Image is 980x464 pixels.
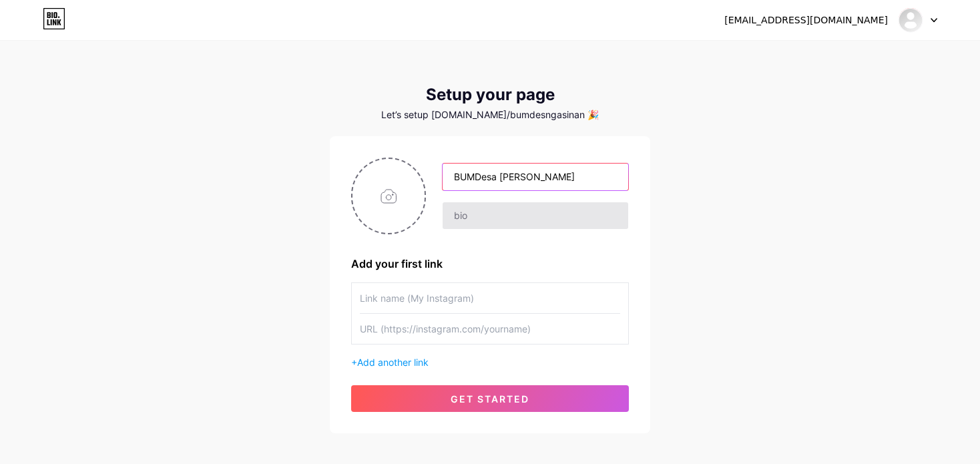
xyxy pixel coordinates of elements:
input: Your name [443,164,628,190]
input: bio [443,202,628,229]
div: Let’s setup [DOMAIN_NAME]/bumdesngasinan 🎉 [330,109,650,120]
button: get started [351,385,629,412]
div: + [351,355,629,369]
span: Add another link [357,357,429,368]
img: bumdesngasinan [898,7,923,33]
div: Setup your page [330,85,650,104]
div: [EMAIL_ADDRESS][DOMAIN_NAME] [724,13,888,27]
span: get started [451,393,529,405]
input: URL (https://instagram.com/yourname) [360,314,620,344]
input: Link name (My Instagram) [360,283,620,313]
div: Add your first link [351,256,629,272]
